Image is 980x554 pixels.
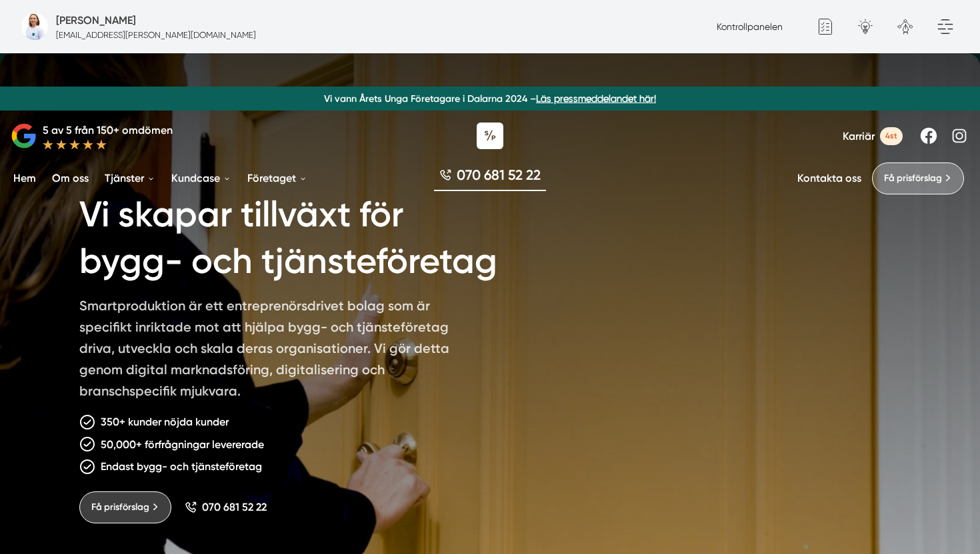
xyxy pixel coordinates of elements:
a: Få prisförslag [872,162,964,194]
a: Om oss [49,161,91,195]
span: 4st [880,127,903,145]
p: Smartproduktion är ett entreprenörsdrivet bolag som är specifikt inriktade mot att hjälpa bygg- o... [79,295,463,407]
p: Vi vann Årets Unga Företagare i Dalarna 2024 – [5,92,975,105]
a: Kundcase [169,161,234,195]
p: [EMAIL_ADDRESS][PERSON_NAME][DOMAIN_NAME] [56,29,256,41]
span: Få prisförslag [91,500,149,515]
a: Kontrollpanelen [717,21,783,32]
p: 5 av 5 från 150+ omdömen [43,122,173,138]
span: 070 681 52 22 [457,165,541,184]
a: Läs pressmeddelandet här! [536,93,656,104]
h1: Vi skapar tillväxt för bygg- och tjänsteföretag [79,176,545,295]
a: 070 681 52 22 [434,165,546,191]
a: 070 681 52 22 [185,501,267,513]
a: Få prisförslag [79,491,171,523]
p: 350+ kunder nöjda kunder [101,414,229,430]
a: Tjänster [102,161,158,195]
h5: Administratör [56,12,136,29]
span: 070 681 52 22 [202,501,267,513]
p: Endast bygg- och tjänsteföretag [101,458,262,475]
img: bild-pa-smartproduktion-webbyraer-i-borlange.jpg [21,13,48,40]
a: Karriär 4st [843,127,903,145]
span: Få prisförslag [884,171,942,186]
p: 50,000+ förfrågningar levererade [101,436,264,453]
a: Hem [11,161,39,195]
span: Karriär [843,130,875,142]
a: Företaget [245,161,310,195]
a: Kontakta oss [797,172,861,184]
